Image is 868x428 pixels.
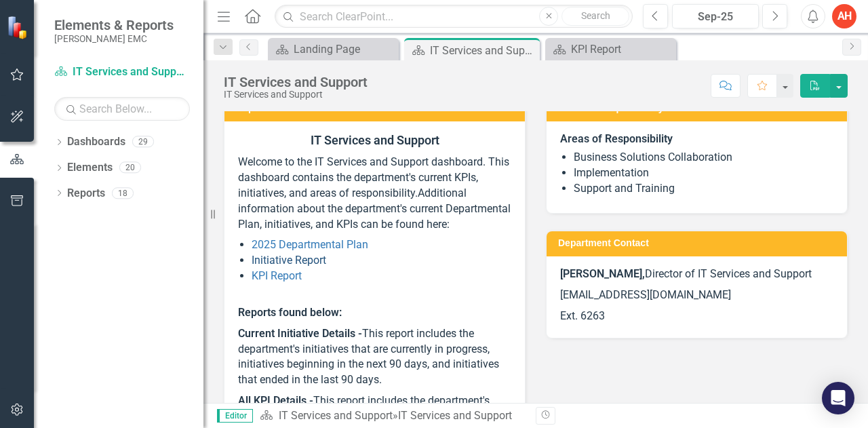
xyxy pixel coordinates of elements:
[252,269,302,282] a: KPI Report
[275,5,633,28] input: Search ClearPoint...
[574,166,833,181] li: Implementation
[672,4,759,28] button: Sep-25
[54,97,190,121] input: Search Below...
[238,327,362,340] strong: Current Initiative Details -
[7,16,31,39] img: ClearPoint Strategy
[560,267,833,285] p: Director of IT Services and Support
[574,150,833,166] li: Business Solutions Collaboration
[217,409,253,423] span: Editor
[294,41,395,58] div: Landing Page
[560,267,645,280] strong: [PERSON_NAME],
[54,33,174,44] small: [PERSON_NAME] EMC
[560,306,833,324] p: Ext. 6263
[279,409,393,422] a: IT Services and Support
[112,187,134,199] div: 18
[252,254,326,267] a: Initiative Report
[238,324,511,391] p: This report includes the department's initiatives that are currently in progress, initiatives beg...
[311,133,439,147] span: IT Services and Support
[238,306,342,319] strong: Reports found below:
[224,75,368,90] div: IT Services and Support
[54,64,190,80] a: IT Services and Support
[558,238,840,248] h3: Department Contact
[132,136,154,148] div: 29
[560,132,673,145] strong: Areas of Responsibility
[260,408,526,424] div: »
[271,41,395,58] a: Landing Page
[574,181,833,197] li: Support and Training
[677,9,754,25] div: Sep-25
[238,155,509,199] span: Welcome to the IT Services and Support dashboard. This dashboard contains the department's curren...
[398,409,512,422] div: IT Services and Support
[119,162,141,174] div: 20
[560,285,833,306] p: [EMAIL_ADDRESS][DOMAIN_NAME]
[822,382,854,414] div: Open Intercom Messenger
[252,238,368,251] a: 2025 Departmental Plan
[571,41,673,58] div: KPI Report
[67,134,125,150] a: Dashboards
[549,41,673,58] a: KPI Report
[581,10,610,21] span: Search
[430,42,536,59] div: IT Services and Support
[224,90,368,100] div: IT Services and Support
[832,4,856,28] button: AH
[561,7,629,26] button: Search
[67,160,113,176] a: Elements
[238,394,313,407] strong: All KPI Details -
[238,187,511,231] span: Additional information about the department's current Departmental Plan, initiatives, and KPIs ca...
[54,17,174,33] span: Elements & Reports
[67,186,105,201] a: Reports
